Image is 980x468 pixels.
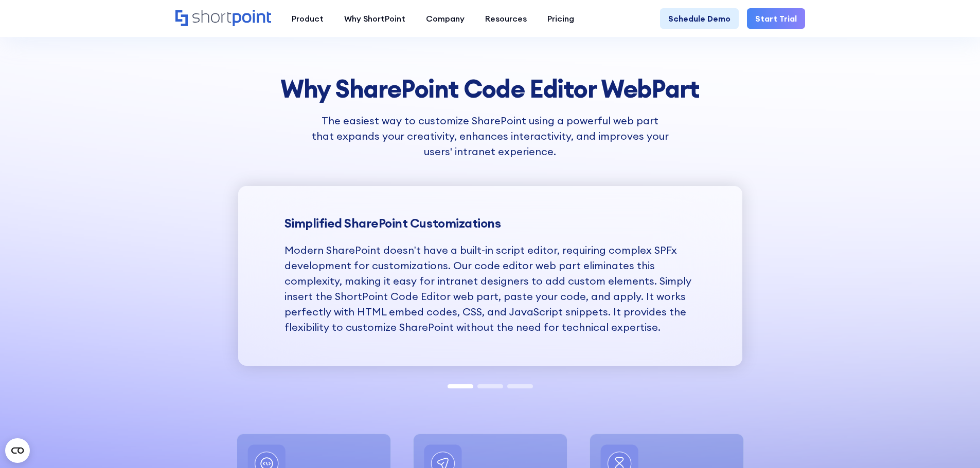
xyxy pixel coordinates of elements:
[547,12,574,25] div: Pricing
[747,8,805,29] a: Start Trial
[537,8,584,29] a: Pricing
[344,12,405,25] div: Why ShortPoint
[175,10,271,27] a: Home
[284,242,696,335] p: Modern SharePoint doesn’t have a built-in script editor, requiring complex SPFx development for c...
[416,8,475,29] a: Company
[426,12,465,25] div: Company
[281,8,334,29] a: Product
[485,12,527,25] div: Resources
[310,113,670,159] p: The easiest way to customize SharePoint using a powerful web part that expands your creativity, e...
[475,8,537,29] a: Resources
[292,12,324,25] div: Product
[660,8,739,29] a: Schedule Demo
[795,349,980,468] iframe: Chat Widget
[334,8,416,29] a: Why ShortPoint
[61,76,919,103] h2: Why ShareP﻿oint Code Editor WebPart
[5,438,30,463] button: Open CMP widget
[284,216,696,230] h3: Simplified SharePoint Customizations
